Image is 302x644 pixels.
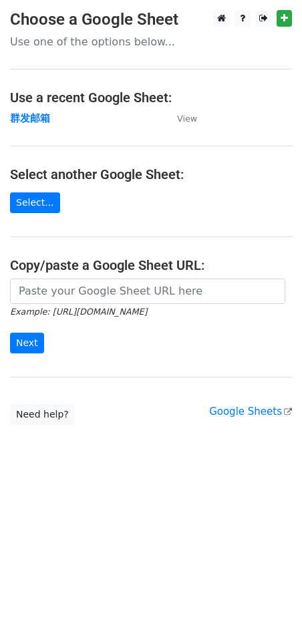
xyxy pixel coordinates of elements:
a: Need help? [10,404,75,425]
small: View [177,114,197,124]
a: 群发邮箱 [10,112,50,124]
h4: Use a recent Google Sheet: [10,90,292,106]
p: Use one of the options below... [10,35,292,49]
input: Paste your Google Sheet URL here [10,279,285,304]
h4: Copy/paste a Google Sheet URL: [10,257,292,273]
input: Next [10,333,44,353]
a: View [164,112,197,124]
a: Select... [10,192,60,213]
h3: Choose a Google Sheet [10,10,292,29]
a: Google Sheets [209,406,292,418]
small: Example: [URL][DOMAIN_NAME] [10,307,147,317]
h4: Select another Google Sheet: [10,166,292,182]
